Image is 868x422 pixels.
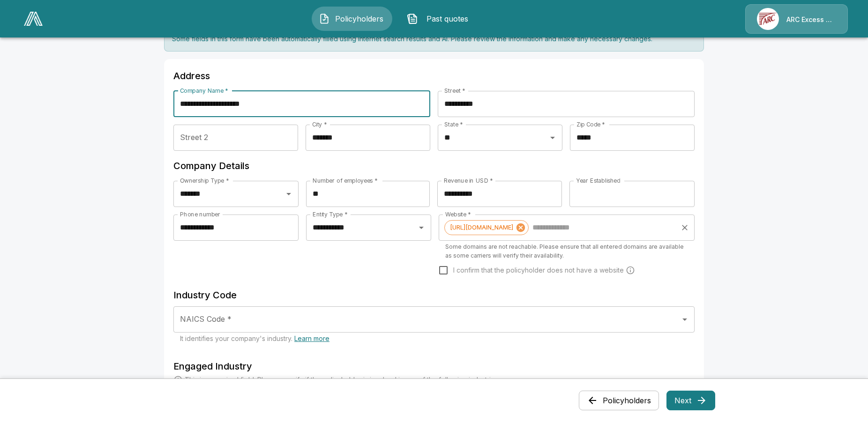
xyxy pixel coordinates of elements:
[185,375,500,385] p: This is a required field. Please specify if the policyholder is involved in any of the following ...
[678,221,691,234] button: Clear
[400,7,480,31] button: Past quotes IconPast quotes
[312,7,392,31] button: Policyholders IconPolicyholders
[312,120,327,128] label: City *
[453,266,624,275] span: I confirm that the policyholder does not have a website
[445,242,688,261] p: Some domains are not reachable. Please ensure that all entered domains are available as some carr...
[579,391,659,410] button: Policyholders
[313,177,378,185] label: Number of employees *
[576,120,605,128] label: Zip Code *
[180,210,220,218] label: Phone number
[745,4,848,34] a: Agency IconARC Excess & Surplus
[444,177,493,185] label: Revenue in USD *
[445,210,471,218] label: Website *
[180,177,229,185] label: Ownership Type *
[546,131,559,144] button: Open
[173,68,695,83] h6: Address
[282,187,295,200] button: Open
[180,87,228,95] label: Company Name *
[678,313,691,326] button: Open
[180,334,329,342] span: It identifies your company's industry.
[173,158,695,173] h6: Company Details
[319,13,330,24] img: Policyholders Icon
[24,12,43,26] img: AA Logo
[444,120,463,128] label: State *
[415,221,428,234] button: Open
[407,13,418,24] img: Past quotes Icon
[786,15,836,24] p: ARC Excess & Surplus
[445,222,518,233] span: [URL][DOMAIN_NAME]
[334,13,385,24] span: Policyholders
[444,87,465,95] label: Street *
[666,391,715,410] button: Next
[757,8,779,30] img: Agency Icon
[173,359,695,374] h6: Engaged Industry
[294,334,329,342] a: Learn more
[172,34,696,44] p: Some fields in this form have been automatically filled using internet search results and AI. Ple...
[576,177,620,185] label: Year Established
[313,210,347,218] label: Entity Type *
[173,288,695,303] h6: Industry Code
[444,220,529,235] div: [URL][DOMAIN_NAME]
[422,13,473,24] span: Past quotes
[626,266,635,275] svg: Carriers run a cyber security scan on the policyholders' websites. Please enter a website wheneve...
